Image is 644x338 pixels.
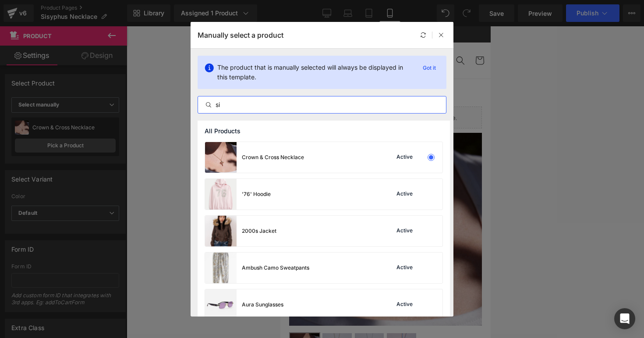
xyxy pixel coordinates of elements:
img: product-img [205,179,237,210]
summary: Menu [1,25,21,44]
img: Crown & Cross Necklace [9,102,202,299]
div: Active [395,191,414,198]
img: product-img [205,216,237,246]
img: product-img [205,142,237,173]
a: Crown & Cross Necklace [8,60,131,78]
div: Active [395,154,414,161]
span: BUY 1 GET 1 50% OFF ALL ACCESSORIES [44,4,166,11]
img: Crown & Cross Necklace [10,307,39,336]
div: Crown & Cross Necklace [242,153,304,161]
div: Active [395,301,414,308]
p: Manually select a product [198,31,283,39]
img: product-img [205,289,237,320]
div: Aura Sunglasses [242,301,283,309]
div: All Products [198,121,450,142]
div: '76' Hoodie [242,190,271,198]
img: product-img [205,253,237,283]
img: Crown & Cross Necklace [106,307,136,336]
img: Crown & Cross Necklace [74,307,104,336]
p: Got it [419,63,439,73]
div: Ambush Camo Sweatpants [242,264,309,272]
summary: Search [170,25,190,44]
div: 2000s Jacket [242,227,276,235]
div: Active [395,264,414,271]
div: Open Intercom Messenger [614,308,635,329]
img: Crown & Cross Necklace [42,307,71,336]
img: GARIZI [83,24,127,44]
div: Active [395,228,414,235]
input: Search products [198,100,446,110]
p: The product that is manually selected will always be displayed in this template. [217,63,412,82]
a: GARIZI [80,21,131,48]
div: Accessories [9,59,202,69]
